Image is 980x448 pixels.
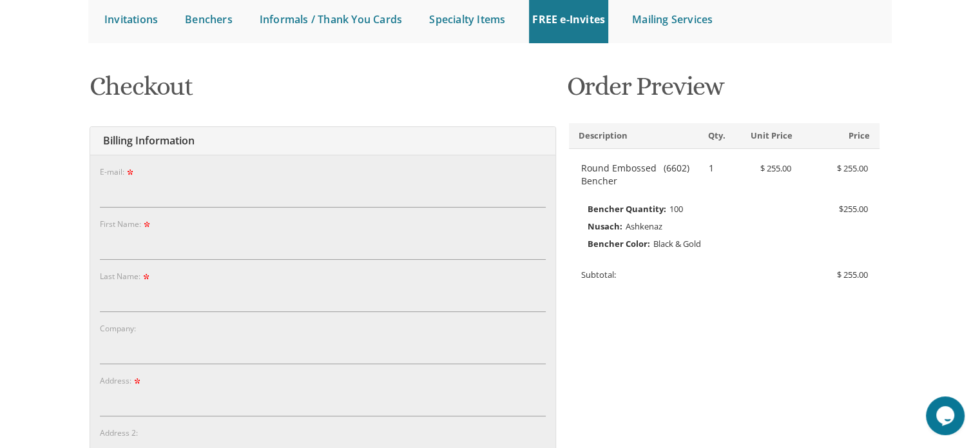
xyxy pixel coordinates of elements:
span: Black & Gold [653,238,701,249]
span: 100 [669,203,683,215]
span: $ 255.00 [836,162,867,174]
span: Bencher Quantity: [588,200,666,217]
div: Unit Price [724,130,802,142]
span: (6602) [664,162,689,188]
iframe: chat widget [926,396,967,435]
span: Subtotal: [581,269,616,280]
h1: Order Preview [566,72,882,110]
img: pc_icon_required.gif [143,274,149,280]
span: Round Embossed Bencher [581,162,660,188]
label: E-mail: [100,166,135,177]
span: $ 255.00 [836,269,867,280]
span: $255.00 [838,200,867,217]
h1: Checkout [90,72,556,110]
img: pc_icon_required.gif [144,222,149,228]
div: 1 [699,162,725,175]
label: Address 2: [100,427,138,438]
label: First Name: [100,219,152,229]
span: Billing Information [100,133,195,148]
span: Bencher Color: [588,235,650,252]
label: Last Name: [100,271,151,282]
label: Company: [100,323,136,334]
img: pc_icon_required.gif [134,378,140,384]
span: Ashkenaz [626,220,662,232]
div: Qty. [698,130,724,142]
label: Address: [100,375,142,386]
div: Description [569,130,698,142]
span: Nusach: [588,218,622,235]
span: $ 255.00 [760,162,791,174]
div: Price [802,130,880,142]
img: pc_icon_required.gif [127,170,133,175]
